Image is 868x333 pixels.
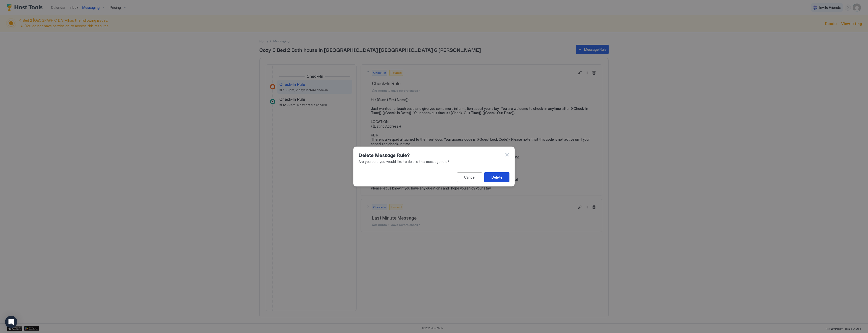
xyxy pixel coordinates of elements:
[464,175,475,180] div: Cancel
[492,175,502,180] div: Delete
[359,151,410,158] span: Delete Message Rule?
[359,159,509,164] span: Are you sure you would like to delete this message rule?
[457,172,482,182] button: Cancel
[5,316,17,328] div: Open Intercom Messenger
[484,172,509,182] button: Delete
